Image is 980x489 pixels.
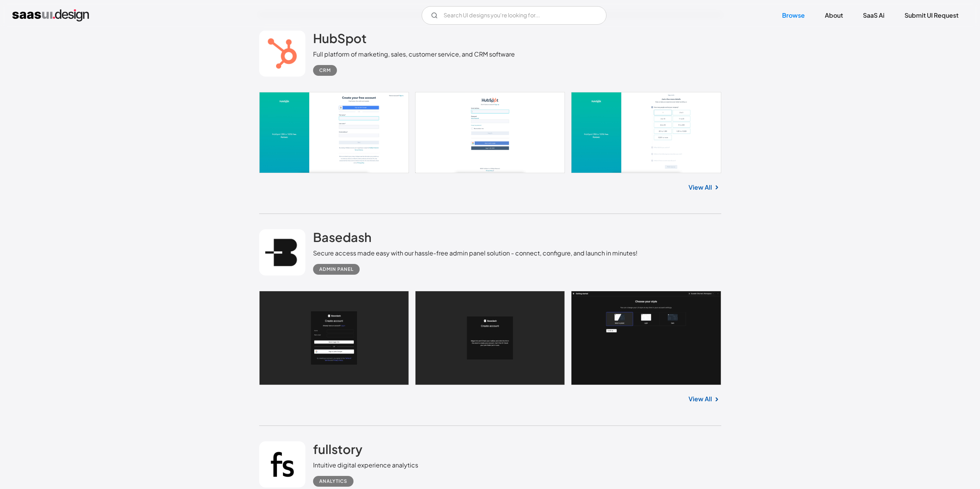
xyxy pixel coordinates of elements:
[895,7,968,24] a: Submit UI Request
[422,6,606,25] form: Email Form
[773,7,814,24] a: Browse
[313,229,372,249] a: Basedash
[313,30,367,50] a: HubSpot
[313,441,362,461] a: fullstory
[313,441,362,457] h2: fullstory
[422,6,606,25] input: Search UI designs you're looking for...
[854,7,894,24] a: SaaS Ai
[689,394,712,404] a: View All
[313,249,638,258] div: Secure access made easy with our hassle-free admin panel solution - connect, configure, and launc...
[689,183,712,192] a: View All
[12,9,89,22] a: home
[816,7,852,24] a: About
[319,66,331,75] div: CRM
[313,461,418,470] div: Intuitive digital experience analytics
[319,265,353,274] div: Admin Panel
[319,477,347,486] div: Analytics
[313,50,515,59] div: Full platform of marketing, sales, customer service, and CRM software
[313,229,372,245] h2: Basedash
[313,30,367,46] h2: HubSpot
